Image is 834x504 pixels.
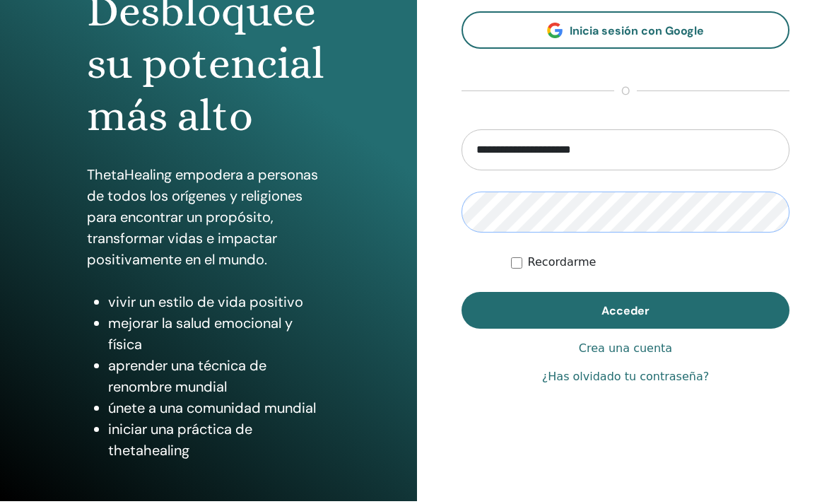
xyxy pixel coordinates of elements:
[579,343,672,360] a: Crea una cuenta
[108,315,329,358] li: mejorar la salud emocional y física
[570,26,704,41] span: Inicia sesión con Google
[108,294,329,315] li: vivir un estilo de vida positivo
[528,257,597,274] label: Recordarme
[511,257,789,274] div: Mantenerme autenticado indefinidamente o hasta cerrar la sesión manualmente
[108,421,329,464] li: iniciar una práctica de thetahealing
[462,295,789,332] button: Acceder
[462,14,789,52] a: Inicia sesión con Google
[108,358,329,400] li: aprender una técnica de renombre mundial
[614,86,637,102] span: o
[108,400,329,421] li: únete a una comunidad mundial
[542,371,709,388] a: ¿Has olvidado tu contraseña?
[87,167,329,273] p: ThetaHealing empodera a personas de todos los orígenes y religiones para encontrar un propósito, ...
[601,306,650,321] span: Acceder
